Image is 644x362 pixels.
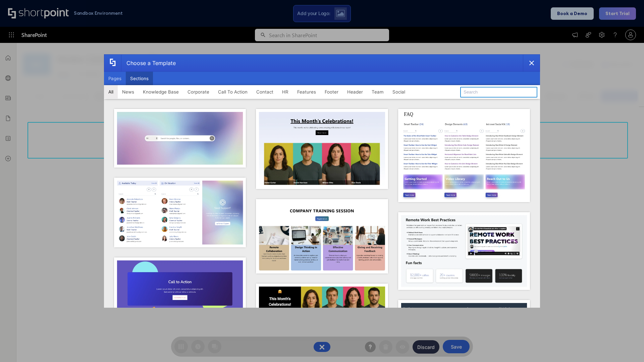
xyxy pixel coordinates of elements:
[126,72,153,85] button: Sections
[104,54,540,308] div: template selector
[367,85,388,99] button: Team
[121,55,176,71] div: Choose a Template
[460,87,537,98] input: Search
[293,85,320,99] button: Features
[320,85,343,99] button: Footer
[388,85,410,99] button: Social
[610,330,644,362] iframe: Chat Widget
[139,85,183,99] button: Knowledge Base
[343,85,367,99] button: Header
[118,85,139,99] button: News
[278,85,293,99] button: HR
[183,85,214,99] button: Corporate
[214,85,252,99] button: Call To Action
[104,85,118,99] button: All
[104,72,126,85] button: Pages
[252,85,278,99] button: Contact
